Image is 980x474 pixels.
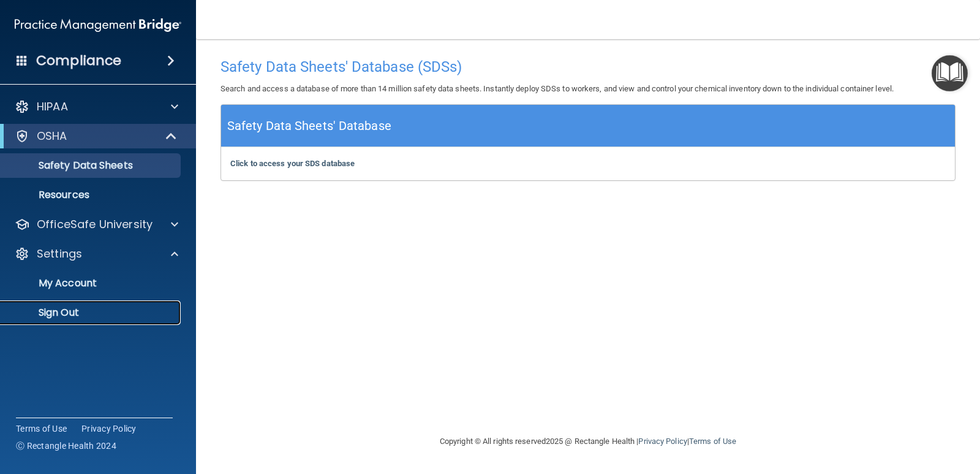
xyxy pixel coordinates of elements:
[221,82,956,96] p: Search and access a database of more than 14 million safety data sheets. Instantly deploy SDSs to...
[8,189,175,201] p: Resources
[15,247,178,261] a: Settings
[37,217,153,232] p: OfficeSafe University
[638,437,687,446] a: Privacy Policy
[16,422,67,435] a: Terms of Use
[81,422,137,435] a: Privacy Policy
[37,129,67,143] p: OSHA
[37,99,68,114] p: HIPAA
[16,440,116,452] span: Ⓒ Rectangle Health 2024
[15,99,178,114] a: HIPAA
[37,247,82,261] p: Settings
[8,277,175,289] p: My Account
[932,55,968,91] button: Open Resource Center
[15,129,178,143] a: OSHA
[15,13,181,37] img: PMB logo
[364,422,812,461] div: Copyright © All rights reserved 2025 @ Rectangle Health | |
[230,159,355,168] a: Click to access your SDS database
[36,52,121,69] h4: Compliance
[221,59,956,75] h4: Safety Data Sheets' Database (SDSs)
[8,159,175,172] p: Safety Data Sheets
[227,115,391,137] h5: Safety Data Sheets' Database
[8,307,175,319] p: Sign Out
[689,437,736,446] a: Terms of Use
[15,217,178,232] a: OfficeSafe University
